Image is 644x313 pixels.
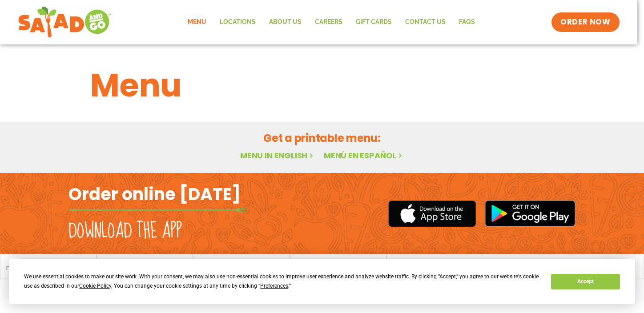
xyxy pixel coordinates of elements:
a: Menu [181,12,213,32]
a: FAQs [452,12,482,32]
h2: Order online [DATE] [68,183,241,205]
a: About Us [262,12,308,32]
a: Menú en español [324,150,404,161]
div: Cookie Consent Prompt [9,259,635,304]
a: GIFT CARDS [349,12,398,32]
a: ORDER NOW [551,12,619,32]
button: Accept [551,274,620,289]
span: Cookie Policy [79,283,111,289]
h2: Download the app [68,219,182,244]
nav: Menu [181,12,482,32]
img: fork [68,208,246,213]
a: Careers [308,12,349,32]
a: Contact Us [398,12,452,32]
a: Locations [213,12,262,32]
div: We use essential cookies to make our site work. With your consent, we may also use non-essential ... [24,272,540,291]
h2: Get a printable menu: [90,130,554,146]
a: Menu in English [240,150,315,161]
span: ORDER NOW [560,17,610,28]
img: appstore [388,199,476,228]
h1: Menu [90,61,554,109]
img: new-SAG-logo-768×292 [18,4,112,40]
span: Preferences [260,283,288,289]
img: google_play [485,200,576,227]
a: meet chef [PERSON_NAME] [6,265,91,271]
